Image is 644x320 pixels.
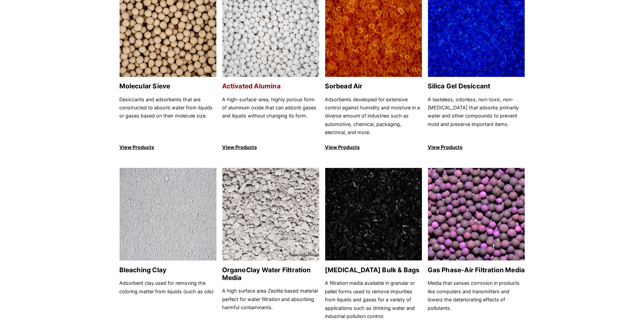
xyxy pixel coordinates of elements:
p: A tasteless, odorless, non-toxic, non-[MEDICAL_DATA] that adsorbs primarily water and other compo... [428,95,525,137]
h2: Molecular Sieve [119,82,217,90]
img: Bleaching Clay [120,168,216,261]
p: A high-surface-area, highly porous form of aluminum oxide that can adsorb gases and liquids witho... [222,95,319,137]
h2: [MEDICAL_DATA] Bulk & Bags [325,266,422,274]
p: View Products [222,143,319,151]
p: View Products [325,143,422,151]
h2: Bleaching Clay [119,266,217,274]
h2: Gas Phase-Air Filtration Media [428,266,525,274]
img: Activated Carbon Bulk & Bags [325,168,422,261]
img: OrganoClay Water Filtration Media [222,168,319,261]
p: View Products [119,143,217,151]
p: View Products [428,143,525,151]
img: Gas Phase-Air Filtration Media [428,168,525,261]
h2: OrganoClay Water Filtration Media [222,266,319,282]
h2: Silica Gel Desiccant [428,82,525,90]
h2: Sorbead Air [325,82,422,90]
h2: Activated Alumina [222,82,319,90]
p: Adsorbents developed for extensive control against humidity and moisture in a diverse amount of i... [325,95,422,137]
p: Desiccants and adsorbents that are constructed to absorb water from liquids or gases based on the... [119,95,217,137]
